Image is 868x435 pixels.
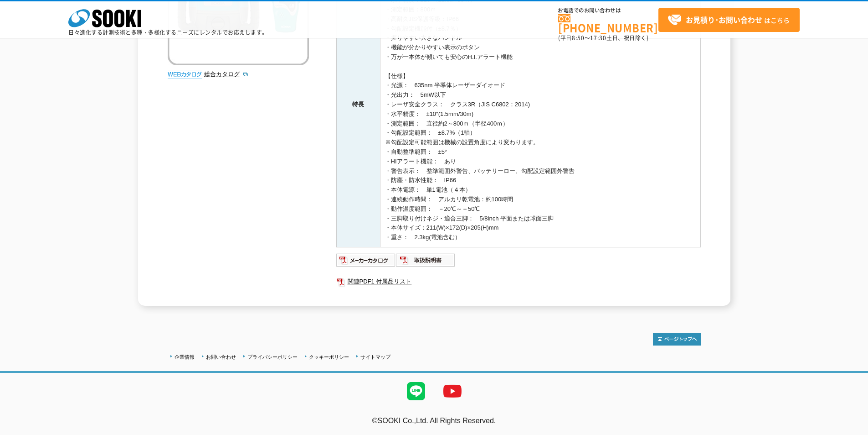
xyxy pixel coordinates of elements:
span: 8:50 [572,34,585,42]
a: テストMail [833,426,868,434]
a: [PHONE_NUMBER] [558,14,658,33]
p: 日々進化する計測技術と多種・多様化するニーズにレンタルでお応えします。 [68,30,268,35]
a: 関連PDF1 付属品リスト [336,276,701,288]
span: 17:30 [590,34,606,42]
a: お問い合わせ [206,354,236,360]
img: webカタログ [168,70,202,79]
a: 取扱説明書 [396,259,456,266]
img: メーカーカタログ [336,253,396,267]
a: 企業情報 [175,354,195,360]
span: (平日 ～ 土日、祝日除く) [558,34,648,42]
img: YouTube [434,373,471,409]
img: 取扱説明書 [396,253,456,267]
a: プライバシーポリシー [247,354,298,360]
span: はこちら [668,13,790,27]
a: 総合カタログ [204,71,249,78]
img: トップページへ [653,333,701,346]
strong: お見積り･お問い合わせ [686,14,762,25]
a: お見積り･お問い合わせはこちら [658,8,800,32]
span: お電話でのお問い合わせは [558,8,658,13]
a: クッキーポリシー [309,354,349,360]
a: メーカーカタログ [336,259,396,266]
a: サイトマップ [360,354,390,360]
img: LINE [398,373,434,409]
